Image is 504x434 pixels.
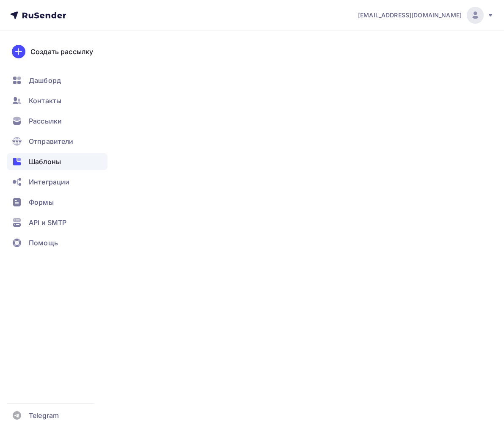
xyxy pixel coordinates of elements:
div: Создать рассылку [30,47,93,57]
span: Помощь [29,238,58,248]
a: Шаблоны [7,153,107,170]
a: Рассылки [7,113,107,129]
a: Контакты [7,92,107,109]
span: Telegram [29,410,59,420]
span: [EMAIL_ADDRESS][DOMAIN_NAME] [358,11,462,19]
a: [EMAIL_ADDRESS][DOMAIN_NAME] [358,7,494,24]
span: Дашборд [29,75,61,85]
a: Формы [7,194,107,211]
span: Шаблоны [29,157,61,167]
a: Дашборд [7,72,107,89]
span: Формы [29,197,54,207]
span: Отправители [29,136,74,146]
a: Отправители [7,133,107,150]
span: API и SMTP [29,217,66,228]
span: Рассылки [29,116,62,126]
span: Интеграции [29,177,69,187]
span: Контакты [29,96,61,106]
